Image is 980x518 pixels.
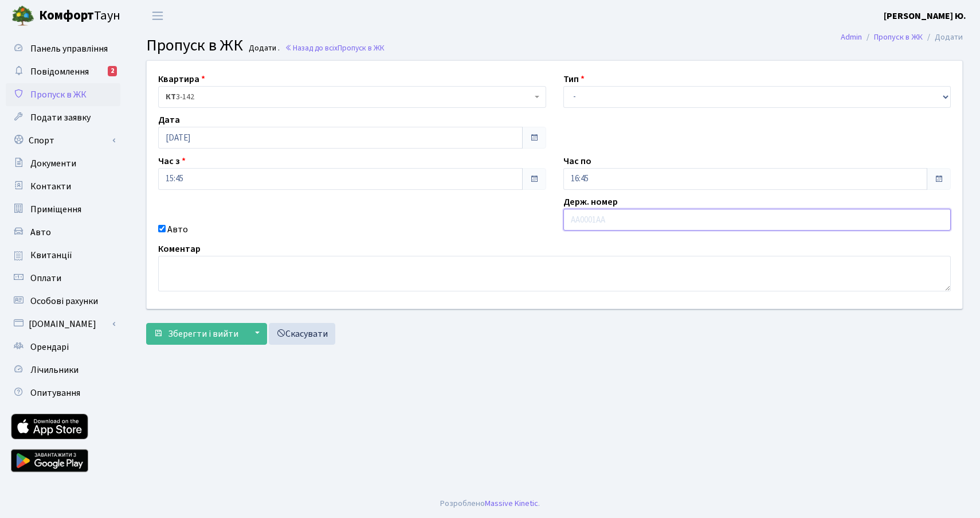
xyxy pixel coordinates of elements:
span: Контакти [30,180,71,193]
b: Комфорт [39,6,94,25]
div: Розроблено . [440,497,540,510]
span: <b>КТ</b>&nbsp;&nbsp;&nbsp;&nbsp;3-142 [158,86,546,108]
button: Зберегти і вийти [146,323,246,345]
span: Опитування [30,387,80,399]
a: Скасувати [269,323,335,345]
b: [PERSON_NAME] Ю. [884,10,966,22]
a: Назад до всіхПропуск в ЖК [285,42,385,53]
a: Пропуск в ЖК [874,31,923,43]
span: Орендарі [30,341,69,353]
label: Квартира [158,72,205,86]
label: Дата [158,113,180,127]
span: Авто [30,226,51,239]
span: Повідомлення [30,65,89,78]
a: Massive Kinetic [485,497,538,509]
span: Документи [30,157,76,170]
label: Час з [158,154,186,168]
a: Лічильники [6,359,120,381]
a: Повідомлення2 [6,60,120,83]
div: 2 [108,66,117,76]
span: Квитанції [30,249,72,262]
small: Додати . [246,44,280,53]
nav: breadcrumb [824,25,980,49]
span: Таун [39,6,120,26]
label: Авто [167,223,188,236]
span: Подати заявку [30,111,91,124]
a: Опитування [6,381,120,404]
a: Пропуск в ЖК [6,83,120,106]
span: Пропуск в ЖК [30,88,87,101]
span: Оплати [30,272,61,285]
a: Admin [841,31,862,43]
a: Оплати [6,267,120,290]
b: КТ [166,91,176,103]
a: Спорт [6,129,120,152]
label: Держ. номер [563,195,618,209]
span: Пропуск в ЖК [146,34,243,57]
img: logo.png [11,5,34,28]
a: [PERSON_NAME] Ю. [884,9,966,23]
span: Зберегти і вийти [168,328,238,340]
input: AA0001AA [563,209,951,231]
span: Пропуск в ЖК [338,42,385,53]
a: Приміщення [6,198,120,221]
label: Час по [563,154,591,168]
a: Авто [6,221,120,244]
label: Тип [563,72,585,86]
a: Особові рахунки [6,290,120,313]
a: Контакти [6,175,120,198]
span: Лічильники [30,364,79,376]
span: Особові рахунки [30,295,98,307]
span: Панель управління [30,42,108,55]
li: Додати [923,31,963,44]
span: <b>КТ</b>&nbsp;&nbsp;&nbsp;&nbsp;3-142 [166,91,532,103]
a: [DOMAIN_NAME] [6,313,120,336]
a: Панель управління [6,37,120,60]
a: Подати заявку [6,106,120,129]
label: Коментар [158,242,201,256]
a: Документи [6,152,120,175]
span: Приміщення [30,203,81,216]
a: Орендарі [6,336,120,359]
a: Квитанції [6,244,120,267]
button: Переключити навігацію [143,6,172,25]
